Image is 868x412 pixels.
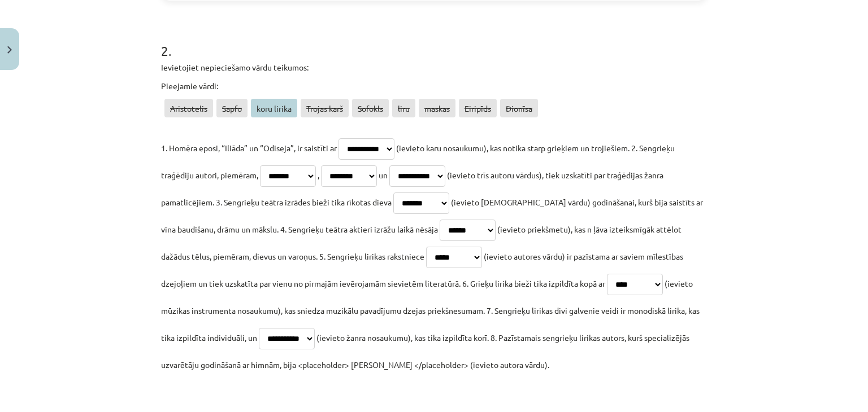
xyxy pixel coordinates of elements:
span: Eiripīds [459,99,497,117]
p: Ievietojiet nepieciešamo vārdu teikumos: [161,62,707,73]
h1: 2 . [161,23,707,58]
img: icon-close-lesson-0947bae3869378f0d4975bcd49f059093ad1ed9edebbc8119c70593378902aed.svg [7,46,12,54]
span: Sapfo [216,99,248,117]
span: , [318,170,319,180]
span: Sofokls [352,99,389,117]
span: koru lirika [251,99,297,117]
span: maskas [419,99,455,117]
span: (ievieto žanra nosaukumu), kas tika izpildīta korī. 8. Pazīstamais sengrieķu lirikas autors, kurš... [161,332,689,370]
span: liru [392,99,415,117]
span: Aristotelis [164,99,213,117]
span: (ievieto mūzikas instrumenta nosaukumu), kas sniedza muzikālu pavadījumu dzejas priekšnesumam. 7.... [161,278,700,343]
span: un [379,170,388,180]
p: Pieejamie vārdi: [161,80,707,92]
span: 1. Homēra eposi, “Iliāda” un “Odiseja”, ir saistīti ar [161,143,337,153]
span: Trojas karš [301,99,349,117]
span: (ievieto karu nosaukumu), kas notika starp grieķiem un trojiešiem. 2. Sengrieķu traģēdiju autori,... [161,143,675,180]
span: Dionīsa [500,99,538,117]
